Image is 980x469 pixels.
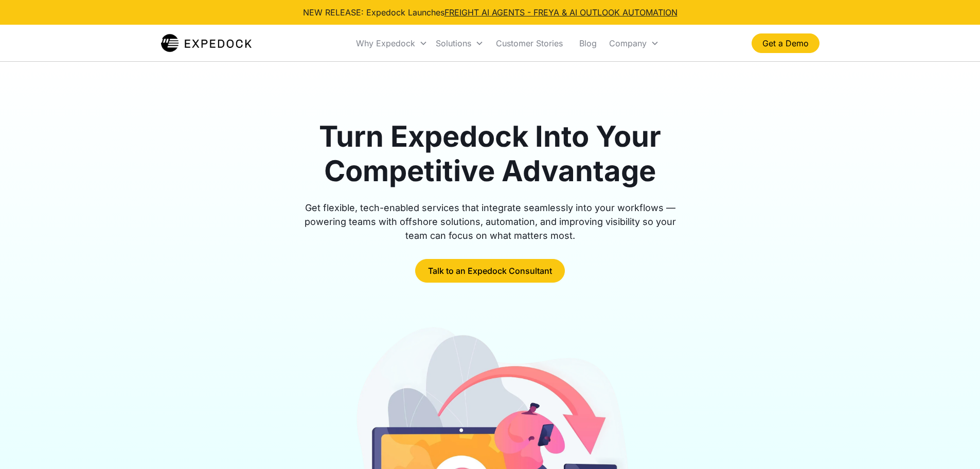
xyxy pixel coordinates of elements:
[352,26,432,61] div: Why Expedock
[432,26,488,61] div: Solutions
[609,38,647,48] div: Company
[356,38,415,48] div: Why Expedock
[571,26,605,61] a: Blog
[303,6,678,19] div: NEW RELEASE: Expedock Launches
[161,33,252,54] a: home
[161,33,252,54] img: Expedock Logo
[415,259,565,283] a: Talk to an Expedock Consultant
[436,38,471,48] div: Solutions
[605,26,663,61] div: Company
[488,26,571,61] a: Customer Stories
[293,201,688,242] div: Get flexible, tech-enabled services that integrate seamlessly into your workflows — powering team...
[752,33,819,53] a: Get a Demo
[444,7,678,18] a: FREIGHT AI AGENTS - FREYA & AI OUTLOOK AUTOMATION
[293,119,688,188] h1: Turn Expedock Into Your Competitive Advantage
